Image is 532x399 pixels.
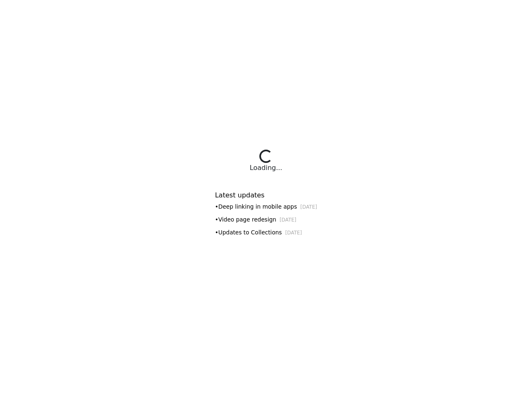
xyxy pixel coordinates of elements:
div: • Deep linking in mobile apps [215,202,317,211]
small: [DATE] [300,204,317,210]
small: [DATE] [280,217,296,223]
h6: Latest updates [215,191,317,199]
small: [DATE] [285,230,302,236]
div: Loading... [250,163,282,173]
div: • Video page redesign [215,215,317,224]
div: • Updates to Collections [215,228,317,237]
